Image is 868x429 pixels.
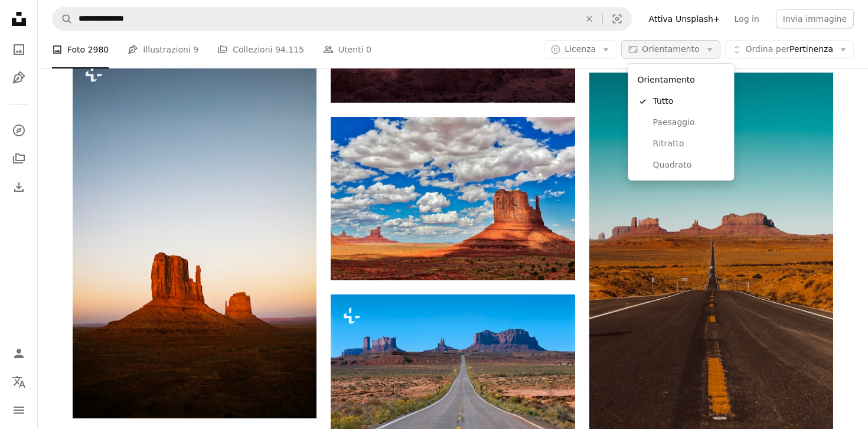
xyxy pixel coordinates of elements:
[628,64,735,181] div: Orientamento
[653,117,725,129] span: Paesaggio
[653,96,725,107] span: Tutto
[642,44,699,54] span: Orientamento
[621,40,720,59] button: Orientamento
[653,138,725,150] span: Ritratto
[653,159,725,171] span: Quadrato
[633,68,730,91] div: Orientamento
